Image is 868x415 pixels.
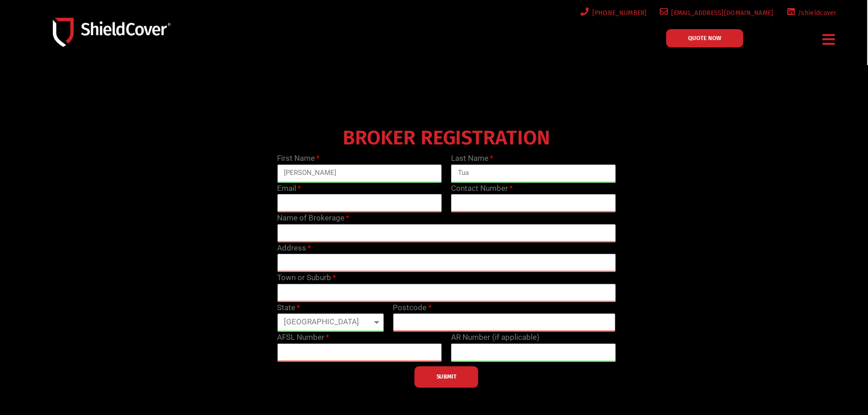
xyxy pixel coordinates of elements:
[451,332,539,343] label: AR Number (if applicable)
[658,7,774,19] a: [EMAIL_ADDRESS][DOMAIN_NAME]
[393,302,431,314] label: Postcode
[415,366,478,388] button: SUBMIT
[579,7,647,19] a: [PHONE_NUMBER]
[277,183,301,195] label: Email
[437,376,457,378] span: SUBMIT
[277,153,319,164] label: First Name
[277,212,349,224] label: Name of Brokerage
[666,29,743,47] a: QUOTE NOW
[277,302,300,314] label: State
[451,183,513,195] label: Contact Number
[688,35,721,41] span: QUOTE NOW
[272,133,620,143] h4: BROKER REGISTRATION
[819,29,839,50] div: Menu Toggle
[589,7,647,19] span: [PHONE_NUMBER]
[277,242,311,254] label: Address
[277,272,336,284] label: Town or Suburb
[785,7,837,19] a: /shieldcover
[53,18,170,46] img: Shield-Cover-Underwriting-Australia-logo-full
[451,153,493,164] label: Last Name
[795,7,837,19] span: /shieldcover
[668,7,773,19] span: [EMAIL_ADDRESS][DOMAIN_NAME]
[277,332,329,343] label: AFSL Number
